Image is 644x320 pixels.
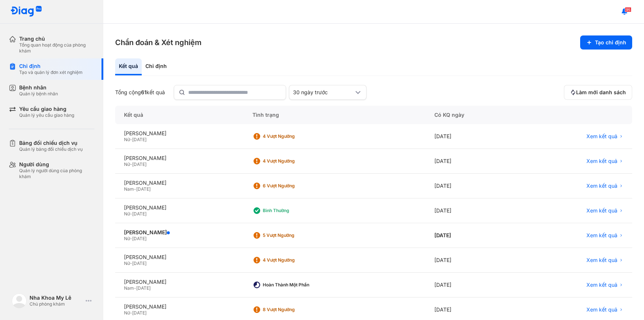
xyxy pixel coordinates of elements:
[263,282,322,288] div: Hoàn thành một phần
[124,279,235,285] div: [PERSON_NAME]
[625,7,631,12] span: 95
[426,174,522,198] div: [DATE]
[124,180,235,186] div: [PERSON_NAME]
[263,208,322,214] div: Bình thường
[426,149,522,174] div: [DATE]
[426,198,522,223] div: [DATE]
[136,186,151,192] span: [DATE]
[19,42,94,54] div: Tổng quan hoạt động của phòng khám
[293,89,354,96] div: 30 ngày trước
[263,307,322,313] div: 8 Vượt ngưỡng
[132,310,147,316] span: [DATE]
[124,254,235,261] div: [PERSON_NAME]
[586,183,617,189] span: Xem kết quả
[134,186,136,192] span: -
[115,89,165,96] div: Tổng cộng kết quả
[130,236,132,241] span: -
[134,285,136,291] span: -
[576,89,626,96] span: Làm mới danh sách
[580,35,632,50] button: Tạo chỉ định
[124,186,134,192] span: Nam
[136,285,151,291] span: [DATE]
[426,273,522,297] div: [DATE]
[586,133,617,140] span: Xem kết quả
[130,261,132,266] span: -
[19,91,58,97] div: Quản lý bệnh nhân
[263,232,322,238] div: 5 Vượt ngưỡng
[115,58,142,75] div: Kết quả
[263,257,322,263] div: 4 Vượt ngưỡng
[124,229,235,236] div: [PERSON_NAME]
[19,69,83,75] div: Tạo và quản lý đơn xét nghiệm
[19,106,74,112] div: Yêu cầu giao hàng
[19,84,58,91] div: Bệnh nhân
[132,261,147,266] span: [DATE]
[19,63,83,69] div: Chỉ định
[124,161,130,167] span: Nữ
[19,35,94,42] div: Trang chủ
[124,137,130,142] span: Nữ
[132,211,147,217] span: [DATE]
[115,106,244,124] div: Kết quả
[263,133,322,139] div: 4 Vượt ngưỡng
[130,310,132,316] span: -
[426,124,522,149] div: [DATE]
[564,85,632,100] button: Làm mới danh sách
[130,211,132,217] span: -
[586,257,617,263] span: Xem kết quả
[142,58,171,75] div: Chỉ định
[124,261,130,266] span: Nữ
[141,89,147,95] span: 61
[130,161,132,167] span: -
[124,130,235,137] div: [PERSON_NAME]
[19,168,94,180] div: Quản lý người dùng của phòng khám
[12,293,27,308] img: logo
[263,158,322,164] div: 4 Vượt ngưỡng
[586,232,617,239] span: Xem kết quả
[426,106,522,124] div: Có KQ ngày
[124,310,130,316] span: Nữ
[132,137,147,142] span: [DATE]
[586,306,617,313] span: Xem kết quả
[19,161,94,168] div: Người dùng
[132,236,147,241] span: [DATE]
[586,282,617,288] span: Xem kết quả
[30,301,83,307] div: Chủ phòng khám
[263,183,322,189] div: 6 Vượt ngưỡng
[132,161,147,167] span: [DATE]
[124,303,235,310] div: [PERSON_NAME]
[124,285,134,291] span: Nam
[19,140,83,146] div: Bảng đối chiếu dịch vụ
[10,6,42,17] img: logo
[130,137,132,142] span: -
[124,204,235,211] div: [PERSON_NAME]
[426,223,522,248] div: [DATE]
[244,106,426,124] div: Tình trạng
[30,295,83,301] div: Nha Khoa My Lê
[586,158,617,164] span: Xem kết quả
[586,207,617,214] span: Xem kết quả
[115,37,202,48] h3: Chẩn đoán & Xét nghiệm
[124,211,130,217] span: Nữ
[124,236,130,241] span: Nữ
[19,146,83,152] div: Quản lý bảng đối chiếu dịch vụ
[124,155,235,161] div: [PERSON_NAME]
[19,112,74,118] div: Quản lý yêu cầu giao hàng
[426,248,522,273] div: [DATE]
